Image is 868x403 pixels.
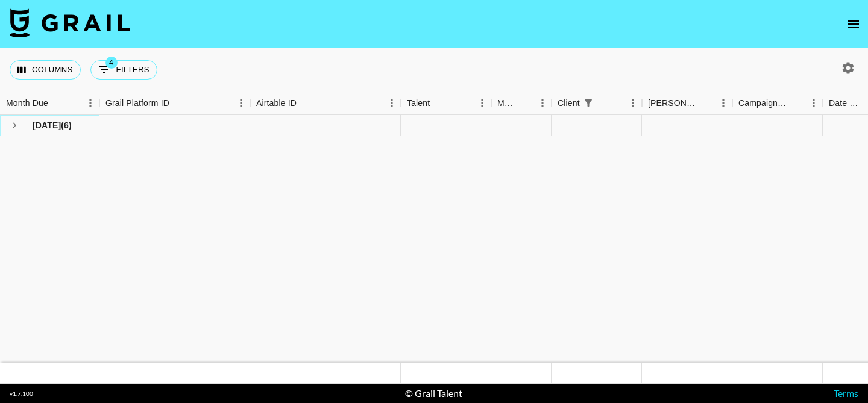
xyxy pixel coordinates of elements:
div: Client [558,92,580,115]
button: Show filters [90,60,157,80]
div: Campaign (Type) [738,92,788,115]
button: Sort [788,95,805,111]
button: Menu [232,94,250,112]
button: Menu [805,94,823,112]
div: Manager [491,92,552,115]
div: Campaign (Type) [732,92,823,115]
div: Grail Platform ID [99,92,250,115]
span: ( 6 ) [61,119,72,131]
div: © Grail Talent [405,387,462,399]
a: Terms [834,387,858,399]
button: Menu [624,94,642,112]
button: Show filters [580,95,597,111]
span: 4 [105,57,118,69]
div: Month Due [6,92,48,115]
div: v 1.7.100 [10,390,33,398]
div: [PERSON_NAME] [648,92,697,115]
button: see children [6,117,23,134]
div: Date Created [829,92,863,115]
div: 1 active filter [580,95,597,111]
button: Sort [169,95,186,111]
div: Talent [407,92,430,115]
button: Sort [48,95,65,111]
div: Talent [401,92,491,115]
button: Menu [81,94,99,112]
div: Manager [497,92,517,115]
div: Booker [642,92,732,115]
button: Menu [473,94,491,112]
button: Menu [533,94,552,112]
button: open drawer [841,12,866,36]
div: Client [552,92,642,115]
button: Sort [597,95,614,111]
button: Sort [697,95,714,111]
button: Select columns [10,60,81,80]
div: Grail Platform ID [105,92,169,115]
div: Airtable ID [256,92,297,115]
img: Grail Talent [10,8,130,37]
button: Sort [430,95,447,111]
button: Menu [714,94,732,112]
button: Menu [383,94,401,112]
button: Sort [517,95,533,111]
span: [DATE] [33,119,61,131]
div: Airtable ID [250,92,401,115]
button: Sort [297,95,313,111]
